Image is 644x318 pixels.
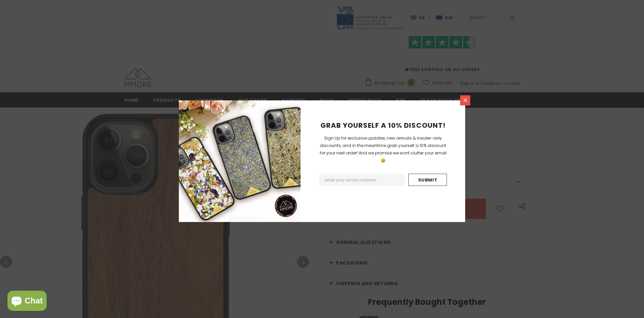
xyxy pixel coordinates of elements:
span: GRAB YOURSELF A 10% DISCOUNT! [320,121,446,130]
input: Email Address [319,174,405,186]
span: Sign Up for exclusive updates, new arrivals & insider-only discounts, and in the meantime grab yo... [320,135,447,163]
a: Close [460,95,470,105]
input: Submit [408,174,447,186]
inbox-online-store-chat: Shopify online store chat [5,291,49,313]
